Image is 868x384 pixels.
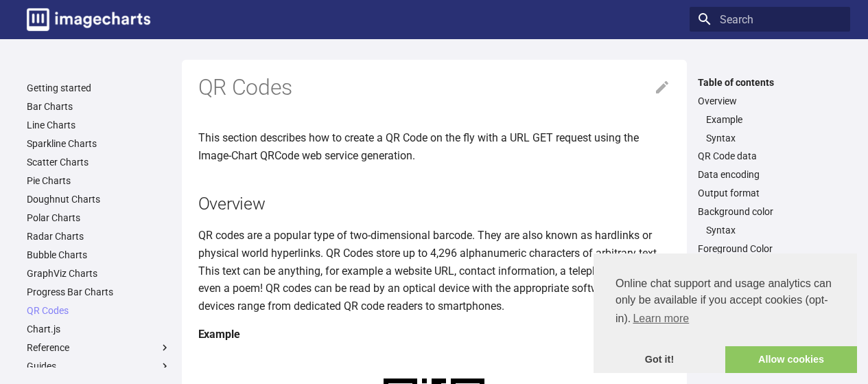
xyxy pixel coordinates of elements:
a: Data encoding [698,168,842,181]
h1: QR Codes [198,74,670,102]
a: Chart.js [27,323,171,335]
span: Online chat support and usage analytics can only be available if you accept cookies (opt-in). [615,275,835,329]
a: Background color [698,205,842,218]
a: Pie Charts [27,174,171,187]
label: Guides [27,360,171,372]
label: Reference [27,341,171,354]
nav: Background color [698,224,842,236]
input: Search [690,7,850,32]
a: allow cookies [725,346,857,374]
a: Polar Charts [27,212,171,224]
a: dismiss cookie message [594,346,725,374]
a: Doughnut Charts [27,193,171,205]
a: Scatter Charts [27,156,171,168]
nav: Table of contents [690,76,850,293]
a: Image-Charts documentation [21,3,156,36]
p: QR codes are a popular type of two-dimensional barcode. They are also known as hardlinks or physi... [198,227,670,315]
nav: Overview [698,113,842,144]
a: Example [706,113,842,126]
a: Bar Charts [27,100,171,113]
h2: Overview [198,192,670,216]
a: Sparkline Charts [27,137,171,150]
a: Bubble Charts [27,249,171,261]
a: QR Codes [27,304,171,317]
p: This section describes how to create a QR Code on the fly with a URL GET request using the Image-... [198,129,670,164]
a: GraphViz Charts [27,267,171,280]
label: Table of contents [690,76,850,89]
a: Syntax [706,224,842,236]
a: QR Code data [698,150,842,162]
a: learn more about cookies [631,308,691,329]
h4: Example [198,326,670,343]
a: Syntax [706,132,842,144]
div: cookieconsent [594,253,857,373]
a: Progress Bar Charts [27,286,171,298]
a: Radar Charts [27,230,171,242]
a: Overview [698,95,842,107]
a: Line Charts [27,119,171,131]
a: Foreground Color [698,242,842,255]
img: logo [27,8,150,31]
a: Output format [698,187,842,199]
a: Getting started [27,82,171,94]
